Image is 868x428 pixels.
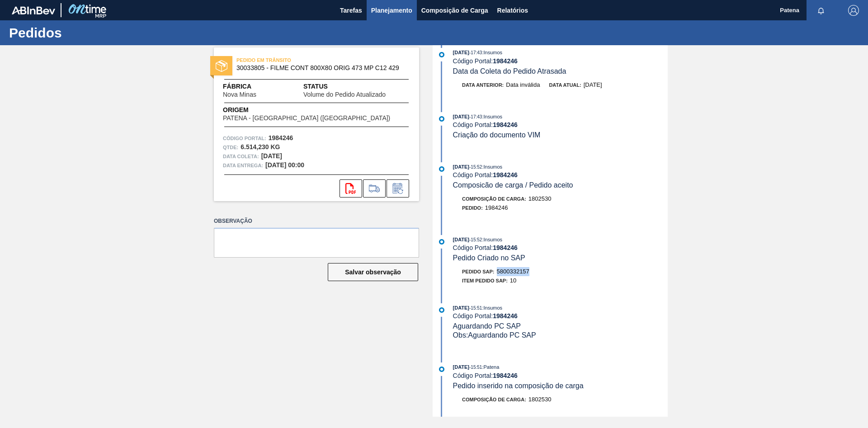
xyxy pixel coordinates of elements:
[469,114,482,119] span: - 17:43
[453,244,668,251] div: Código Portal:
[453,67,566,75] span: Data da Coleta do Pedido Atrasada
[453,181,573,189] span: Composicão de carga / Pedido aceito
[223,161,263,170] span: Data entrega:
[236,56,363,65] span: PEDIDO EM TRÂNSITO
[453,50,469,55] span: [DATE]
[223,134,266,143] span: Código Portal:
[9,28,170,38] h1: Pedidos
[223,91,256,98] span: Nova Minas
[439,239,444,245] img: atual
[439,166,444,172] img: atual
[469,306,482,310] span: - 15:51
[493,372,518,379] strong: 1984246
[241,143,280,151] strong: 6.514,230 KG
[462,196,526,202] span: Composição de Carga :
[303,91,386,98] span: Volume do Pedido Atualizado
[482,164,502,169] span: : Insumos
[261,152,282,160] strong: [DATE]
[340,179,362,198] div: Abrir arquivo PDF
[439,367,444,372] img: atual
[493,57,518,65] strong: 1984246
[506,81,540,88] span: Data inválida
[493,312,518,320] strong: 1984246
[453,237,469,242] span: [DATE]
[214,215,419,228] label: Observação
[482,237,502,242] span: : Insumos
[469,365,482,370] span: - 15:51
[223,115,390,122] span: PATENA - [GEOGRAPHIC_DATA] ([GEOGRAPHIC_DATA])
[528,195,552,202] span: 1802530
[223,143,238,152] span: Qtde :
[584,81,602,88] span: [DATE]
[439,52,444,57] img: atual
[453,331,536,339] span: Obs: Aguardando PC SAP
[236,65,401,71] span: 30033805 - FILME CONT 800X80 ORIG 473 MP C12 429
[497,5,528,16] span: Relatórios
[216,60,227,72] img: status
[453,254,525,262] span: Pedido Criado no SAP
[328,263,418,281] button: Salvar observação
[453,364,469,370] span: [DATE]
[453,121,668,128] div: Código Portal:
[848,5,859,16] img: Logout
[482,305,502,310] span: : Insumos
[269,134,293,141] strong: 1984246
[493,171,518,179] strong: 1984246
[453,372,668,379] div: Código Portal:
[497,268,529,275] span: 5800332157
[340,5,362,16] span: Tarefas
[453,164,469,169] span: [DATE]
[453,57,668,65] div: Código Portal:
[482,50,502,55] span: : Insumos
[469,165,482,169] span: - 15:52
[453,114,469,119] span: [DATE]
[528,396,552,403] span: 1802530
[485,204,508,211] span: 1984246
[453,322,521,330] span: Aguardando PC SAP
[371,5,412,16] span: Planejamento
[223,82,285,91] span: Fábrica
[462,278,508,283] span: Item pedido SAP:
[510,277,516,284] span: 10
[387,179,409,198] div: Informar alteração no pedido
[462,269,495,274] span: Pedido SAP:
[303,82,410,91] span: Status
[265,161,304,169] strong: [DATE] 00:00
[482,364,499,370] span: : Patena
[453,171,668,179] div: Código Portal:
[493,244,518,251] strong: 1984246
[223,105,410,115] span: Origem
[453,312,668,320] div: Código Portal:
[462,82,504,88] span: Data anterior:
[807,4,835,17] button: Notificações
[493,121,518,128] strong: 1984246
[469,50,482,55] span: - 17:43
[453,382,584,390] span: Pedido inserido na composição de carga
[223,152,259,161] span: Data coleta:
[363,179,386,198] div: Ir para Composição de Carga
[462,205,483,211] span: Pedido :
[453,305,469,310] span: [DATE]
[421,5,488,16] span: Composição de Carga
[549,82,581,88] span: Data atual:
[439,307,444,313] img: atual
[453,131,541,139] span: Criação do documento VIM
[462,397,526,402] span: Composição de Carga :
[12,6,55,14] img: TNhmsLtSVTkK8tSr43FrP2fwEKptu5GPRR3wAAAABJRU5ErkJggg==
[439,116,444,122] img: atual
[482,114,502,119] span: : Insumos
[469,237,482,242] span: - 15:52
